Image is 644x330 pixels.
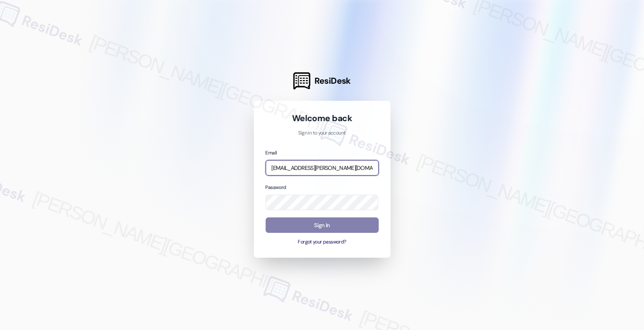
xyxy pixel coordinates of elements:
[266,113,379,124] h1: Welcome back
[314,75,351,87] span: ResiDesk
[293,72,310,89] img: ResiDesk Logo
[266,184,286,191] label: Password
[266,160,379,176] input: name@example.com
[266,217,379,233] button: Sign In
[266,150,277,156] label: Email
[266,239,379,246] button: Forgot your password?
[266,130,379,137] p: Sign in to your account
